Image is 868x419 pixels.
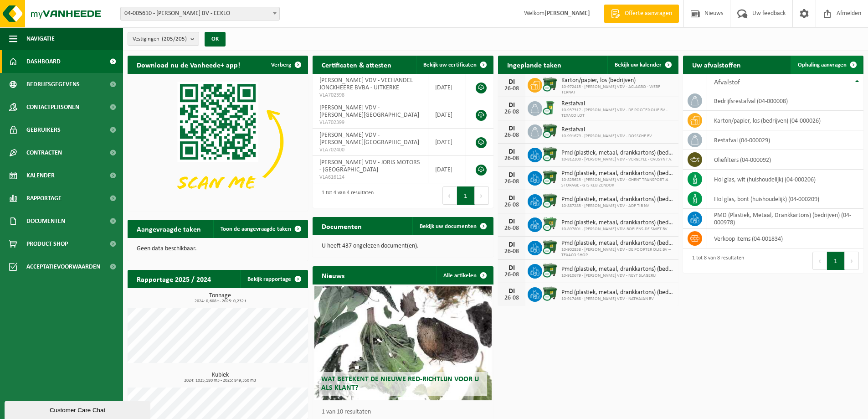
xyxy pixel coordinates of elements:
td: [DATE] [428,101,467,129]
span: Pmd (plastiek, metaal, drankkartons) (bedrijven) [561,240,674,247]
span: Bekijk uw documenten [420,223,477,229]
div: 26-08 [503,109,521,115]
h2: Aangevraagde taken [128,220,210,238]
div: 26-08 [503,225,521,232]
span: Verberg [271,62,291,68]
span: Pmd (plastiek, metaal, drankkartons) (bedrijven) [561,196,674,203]
td: oliefilters (04-000092) [707,150,863,170]
span: Dashboard [26,50,61,73]
span: Vestigingen [133,32,187,46]
img: WB-1100-CU [542,286,558,301]
div: DI [503,78,521,86]
span: [PERSON_NAME] VDV - VEEHANDEL JONCKHEERE BVBA - UITKERKE [319,77,413,91]
a: Ophaling aanvragen [791,56,863,74]
div: 26-08 [503,132,521,139]
img: WB-1100-CU [542,170,558,185]
div: DI [503,218,521,225]
img: WB-1100-CU [542,263,558,278]
td: hol glas, bont (huishoudelijk) (04-000209) [707,189,863,209]
span: 10-972415 - [PERSON_NAME] VDV - ACLAGRO - WERF TERNAT [561,84,674,95]
td: [DATE] [428,129,467,156]
img: WB-1100-CU [542,193,558,208]
div: 26-08 [503,272,521,278]
button: Previous [442,186,457,205]
h2: Uw afvalstoffen [683,56,750,73]
h2: Nieuws [313,266,354,284]
span: 10-823623 - [PERSON_NAME] VDV - GHENT TRANSPORT & STORAGE - GTS KLUIZENDOK [561,177,674,188]
span: Navigatie [26,27,55,50]
a: Bekijk uw documenten [412,217,493,235]
span: Kalender [26,164,55,187]
span: 04-005610 - ELIAS VANDEVOORDE BV - EEKLO [120,7,280,21]
button: 1 [827,252,845,270]
span: Pmd (plastiek, metaal, drankkartons) (bedrijven) [561,289,674,296]
span: [PERSON_NAME] VDV - [PERSON_NAME][GEOGRAPHIC_DATA] [319,132,419,146]
span: 04-005610 - ELIAS VANDEVOORDE BV - EEKLO [121,7,279,20]
div: 26-08 [503,86,521,92]
button: Next [845,252,859,270]
a: Alle artikelen [436,266,493,285]
span: Pmd (plastiek, metaal, drankkartons) (bedrijven) [561,219,674,227]
div: DI [503,125,521,132]
button: Next [475,186,489,205]
span: Wat betekent de nieuwe RED-richtlijn voor u als klant? [321,376,479,392]
h2: Rapportage 2025 / 2024 [128,270,220,288]
span: 10-991679 - [PERSON_NAME] VDV - DOSSCHE BV [561,134,652,139]
div: DI [503,195,521,202]
a: Offerte aanvragen [604,5,679,23]
span: Documenten [26,210,65,233]
td: [DATE] [428,74,467,101]
h2: Download nu de Vanheede+ app! [128,56,249,73]
span: 2024: 0,608 t - 2025: 0,232 t [132,299,308,304]
a: Bekijk uw certificaten [416,56,493,74]
span: Restafval [561,100,674,108]
a: Bekijk uw kalender [607,56,678,74]
span: Rapportage [26,187,62,210]
img: WB-1100-CU [542,239,558,255]
p: 1 van 10 resultaten [322,409,488,415]
div: 1 tot 8 van 8 resultaten [688,251,744,271]
span: Gebruikers [26,119,61,141]
div: DI [503,171,521,179]
td: [DATE] [428,156,467,183]
div: DI [503,102,521,109]
span: Contactpersonen [26,96,79,119]
div: 26-08 [503,155,521,162]
iframe: chat widget [5,399,152,419]
span: Restafval [561,126,652,134]
count: (205/205) [162,36,187,42]
span: Afvalstof [714,79,740,86]
img: WB-1100-CU [542,77,558,92]
strong: [PERSON_NAME] [544,10,590,17]
div: DI [503,148,521,155]
span: 10-812200 - [PERSON_NAME] VDV - VERGEYLE - CAUSYN F.V. [561,157,674,162]
span: 10-937317 - [PERSON_NAME] VDV - DE POOTER OLIE BV - TEXACO LOT [561,108,674,119]
span: Pmd (plastiek, metaal, drankkartons) (bedrijven) [561,150,674,157]
a: Bekijk rapportage [240,270,307,288]
td: karton/papier, los (bedrijven) (04-000026) [707,111,863,130]
div: DI [503,288,521,295]
button: Previous [812,252,827,270]
a: Toon de aangevraagde taken [213,220,307,238]
button: Verberg [264,56,307,74]
span: Acceptatievoorwaarden [26,255,100,278]
td: PMD (Plastiek, Metaal, Drankkartons) (bedrijven) (04-000978) [707,209,863,229]
h2: Certificaten & attesten [313,56,401,73]
div: DI [503,264,521,272]
button: Vestigingen(205/205) [128,32,199,46]
img: WB-0770-CU [542,216,558,232]
div: DI [503,241,521,248]
span: VLA702398 [319,92,421,99]
div: 26-08 [503,179,521,185]
p: Geen data beschikbaar. [137,246,299,252]
span: VLA702399 [319,119,421,126]
div: 26-08 [503,202,521,208]
div: 26-08 [503,295,521,301]
span: Toon de aangevraagde taken [221,226,291,232]
span: Pmd (plastiek, metaal, drankkartons) (bedrijven) [561,266,674,273]
td: hol glas, wit (huishoudelijk) (04-000206) [707,170,863,189]
div: 26-08 [503,248,521,255]
span: Product Shop [26,233,68,255]
span: [PERSON_NAME] VDV - [PERSON_NAME][GEOGRAPHIC_DATA] [319,104,419,119]
td: bedrijfsrestafval (04-000008) [707,91,863,111]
